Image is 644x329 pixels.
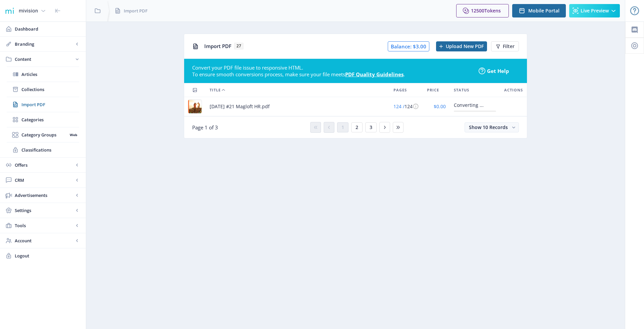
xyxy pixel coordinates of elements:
[15,177,74,183] span: CRM
[15,207,74,214] span: Settings
[370,125,372,130] span: 3
[365,122,377,132] button: 3
[504,86,523,94] span: Actions
[7,67,79,82] a: Articles
[7,82,79,97] a: Collections
[393,102,419,111] div: 124
[465,122,519,132] button: Show 10 Records
[436,41,487,51] button: Upload New PDF
[393,103,405,110] span: 124 /
[192,64,474,71] div: Convert your PDF file issue to responsive HTML.
[446,44,484,49] span: Upload New PDF
[7,142,79,157] a: Classifications
[19,3,38,18] div: mivision
[503,44,515,49] span: Filter
[15,252,80,259] span: Logout
[21,71,79,78] span: Articles
[454,86,469,94] span: Status
[581,8,609,13] span: Live Preview
[7,127,79,142] a: Category GroupsWeb
[15,26,80,32] span: Dashboard
[388,41,429,51] span: Balance: $3.00
[456,4,509,17] button: 12500Tokens
[345,71,404,78] a: PDF Quality Guidelines
[210,86,221,94] span: Title
[21,101,79,108] span: Import PDF
[341,125,344,130] span: 1
[21,131,67,138] span: Category Groups
[393,86,407,94] span: Pages
[434,103,446,110] span: $0.00
[484,7,501,14] span: Tokens
[188,100,202,113] img: de78a980-3b49-4cff-aa00-46ea9e4f47e1.jpg
[204,43,231,49] span: Import PDF
[4,5,15,16] img: 1f20cf2a-1a19-485c-ac21-848c7d04f45b.png
[21,147,79,153] span: Classifications
[569,4,620,17] button: Live Preview
[469,124,508,130] span: Show 10 Records
[351,122,363,132] button: 2
[427,86,439,94] span: Price
[210,102,270,111] span: [DATE] #21 Magloft HR.pdf
[491,41,519,51] button: Filter
[7,112,79,127] a: Categories
[528,8,559,13] span: Mobile Portal
[356,125,358,130] span: 2
[15,56,74,63] span: Content
[192,124,218,131] span: Page 1 of 3
[67,131,79,138] nb-badge: Web
[15,222,74,229] span: Tools
[15,237,74,244] span: Account
[7,97,79,112] a: Import PDF
[15,192,74,199] span: Advertisements
[337,122,348,132] button: 1
[234,43,244,49] span: 27
[192,71,474,78] div: To ensure smooth conversions process, make sure your file meets .
[15,41,74,47] span: Branding
[512,4,566,17] button: Mobile Portal
[479,68,519,74] a: Get Help
[21,116,79,123] span: Categories
[124,7,148,14] span: Import PDF
[21,86,79,93] span: Collections
[15,162,74,168] span: Offers
[454,101,488,109] div: Converting ...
